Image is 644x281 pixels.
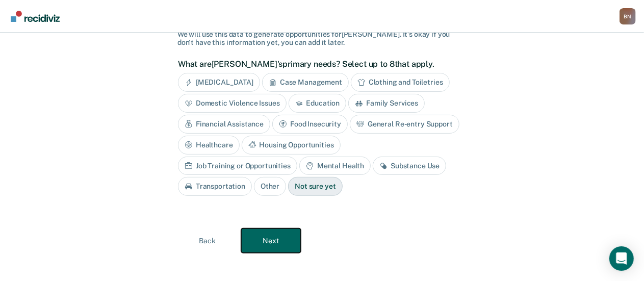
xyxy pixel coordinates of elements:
[288,177,342,196] div: Not sure yet
[11,11,60,22] img: Recidiviz
[373,157,446,175] div: Substance Use
[178,59,461,69] label: What are [PERSON_NAME]'s primary needs? Select up to 8 that apply.
[620,8,636,24] div: B N
[178,73,260,92] div: [MEDICAL_DATA]
[289,94,347,113] div: Education
[178,136,240,155] div: Healthcare
[620,8,636,24] button: Profile dropdown button
[177,30,467,47] div: We will use this data to generate opportunities for [PERSON_NAME] . It's okay if you don't have t...
[351,73,450,92] div: Clothing and Toiletries
[178,157,297,175] div: Job Training or Opportunities
[350,115,459,134] div: General Re-entry Support
[178,115,270,134] div: Financial Assistance
[254,177,286,196] div: Other
[609,246,634,271] div: Open Intercom Messenger
[299,157,371,175] div: Mental Health
[348,94,425,113] div: Family Services
[242,136,341,155] div: Housing Opportunities
[178,177,252,196] div: Transportation
[178,94,287,113] div: Domestic Violence Issues
[241,228,301,253] button: Next
[272,115,348,134] div: Food Insecurity
[177,228,237,253] button: Back
[262,73,349,92] div: Case Management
